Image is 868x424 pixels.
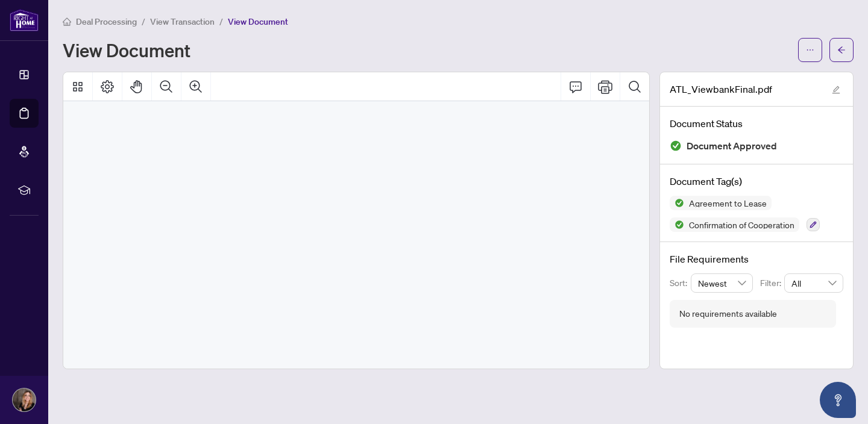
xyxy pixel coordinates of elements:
li: / [142,14,145,28]
span: View Transaction [150,16,215,27]
div: No requirements available [679,307,777,320]
li: / [219,14,223,28]
span: Agreement to Lease [684,199,772,207]
span: home [63,17,71,26]
span: Newest [698,274,746,292]
img: Status Icon [670,217,684,232]
img: Profile Icon [13,388,36,411]
h4: Document Status [670,116,843,131]
p: Filter: [760,276,784,290]
span: View Document [228,16,288,27]
img: Document Status [670,140,682,152]
span: Document Approved [687,138,777,154]
span: arrow-left [837,46,846,54]
img: Status Icon [670,196,684,210]
span: Deal Processing [76,16,137,27]
span: ATL_ViewbankFinal.pdf [670,82,772,96]
img: logo [10,9,39,31]
h1: View Document [63,40,190,60]
h4: File Requirements [670,252,843,266]
span: All [791,274,836,292]
span: edit [832,86,840,94]
p: Sort: [670,276,691,290]
button: Open asap [820,382,856,418]
span: Confirmation of Cooperation [684,220,799,229]
span: ellipsis [806,46,814,54]
h4: Document Tag(s) [670,174,843,189]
